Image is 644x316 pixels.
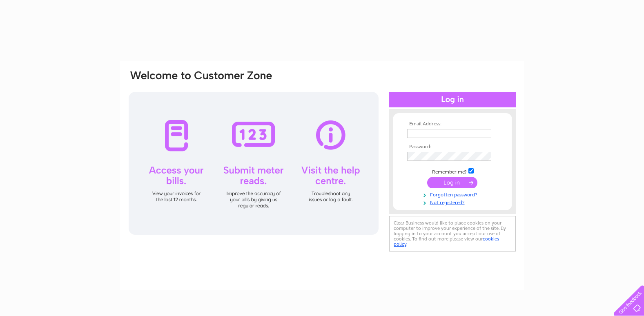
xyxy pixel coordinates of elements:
input: Submit [427,177,477,188]
a: Forgotten password? [407,190,500,198]
td: Remember me? [405,167,500,175]
th: Email Address: [405,121,500,127]
div: Clear Business would like to place cookies on your computer to improve your experience of the sit... [389,216,516,251]
a: Not registered? [407,198,500,206]
th: Password: [405,144,500,150]
a: cookies policy [394,236,499,247]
